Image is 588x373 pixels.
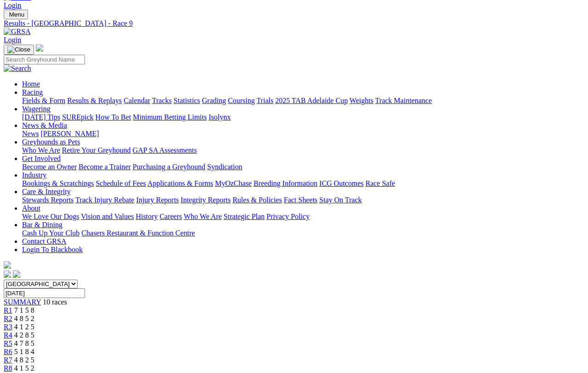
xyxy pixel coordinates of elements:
[275,97,348,104] a: 2025 TAB Adelaide Cup
[22,188,71,195] a: Care & Integrity
[36,44,43,52] img: logo-grsa-white.png
[136,196,179,204] a: Injury Reports
[81,212,134,220] a: Vision and Values
[209,113,231,121] a: Isolynx
[22,97,65,104] a: Fields & Form
[4,323,12,331] a: R3
[14,348,34,356] span: 5 1 8 4
[22,229,584,237] div: Bar & Dining
[14,364,34,372] span: 4 1 5 2
[124,97,150,104] a: Calendar
[14,331,34,339] span: 4 2 8 5
[22,88,43,96] a: Racing
[375,97,432,104] a: Track Maintenance
[14,306,34,314] span: 7 1 5 8
[133,146,197,154] a: GAP SA Assessments
[22,196,73,204] a: Stewards Reports
[13,270,20,278] img: twitter.svg
[159,212,182,220] a: Careers
[319,179,363,187] a: ICG Outcomes
[133,163,205,171] a: Purchasing a Greyhound
[365,179,395,187] a: Race Safe
[22,196,584,204] div: Care & Integrity
[62,146,131,154] a: Retire Your Greyhound
[22,146,60,154] a: Who We Are
[4,1,21,9] a: Login
[254,179,317,187] a: Breeding Information
[96,113,131,121] a: How To Bet
[207,163,242,171] a: Syndication
[4,64,31,73] img: Search
[79,163,131,171] a: Become a Trainer
[4,45,34,55] button: Toggle navigation
[224,212,265,220] a: Strategic Plan
[350,97,373,104] a: Weights
[4,55,85,64] input: Search
[22,204,40,212] a: About
[22,171,46,179] a: Industry
[22,113,584,121] div: Wagering
[40,130,99,138] a: [PERSON_NAME]
[256,97,273,104] a: Trials
[4,315,12,322] a: R2
[22,130,39,138] a: News
[4,348,12,356] a: R6
[136,212,158,220] a: History
[7,46,30,53] img: Close
[22,221,62,229] a: Bar & Dining
[4,331,12,339] a: R4
[266,212,310,220] a: Privacy Policy
[22,97,584,105] div: Racing
[152,97,172,104] a: Tracks
[22,146,584,155] div: Greyhounds as Pets
[14,315,34,322] span: 4 8 5 2
[4,364,12,372] a: R8
[4,298,41,306] span: SUMMARY
[22,163,584,171] div: Get Involved
[202,97,226,104] a: Grading
[22,80,40,88] a: Home
[22,179,584,188] div: Industry
[4,288,85,298] input: Select date
[4,339,12,347] a: R5
[184,212,222,220] a: Who We Are
[4,19,584,28] a: Results - [GEOGRAPHIC_DATA] - Race 9
[215,179,252,187] a: MyOzChase
[319,196,362,204] a: Stay On Track
[4,270,11,278] img: facebook.svg
[22,179,94,187] a: Bookings & Scratchings
[22,105,51,113] a: Wagering
[4,356,12,364] a: R7
[75,196,134,204] a: Track Injury Rebate
[22,212,584,221] div: About
[4,261,11,269] img: logo-grsa-white.png
[96,179,146,187] a: Schedule of Fees
[147,179,213,187] a: Applications & Forms
[4,306,12,314] a: R1
[14,356,34,364] span: 4 8 2 5
[4,36,21,44] a: Login
[181,196,231,204] a: Integrity Reports
[22,130,584,138] div: News & Media
[14,339,34,347] span: 4 7 8 5
[232,196,282,204] a: Rules & Policies
[284,196,317,204] a: Fact Sheets
[22,138,80,146] a: Greyhounds as Pets
[22,237,66,245] a: Contact GRSA
[62,113,93,121] a: SUREpick
[22,113,60,121] a: [DATE] Tips
[14,323,34,331] span: 4 1 2 5
[81,229,195,237] a: Chasers Restaurant & Function Centre
[4,28,31,36] img: GRSA
[43,298,67,306] span: 10 races
[22,246,83,253] a: Login To Blackbook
